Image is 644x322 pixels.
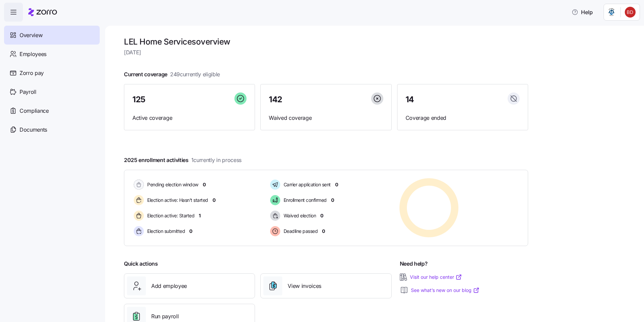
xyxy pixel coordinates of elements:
span: 1 currently in process [191,156,241,164]
span: Quick actions [124,260,158,268]
a: Payroll [4,82,100,101]
img: bfe5654d62d9ec7e5a1b51da026209b1 [625,7,636,18]
button: Help [566,5,598,19]
span: Payroll [20,88,36,96]
a: See what’s new on our blog [411,287,480,294]
span: Pending election window [145,181,198,188]
span: 0 [331,197,334,204]
span: 14 [406,96,414,104]
span: Waived coverage [269,114,383,122]
h1: LEL Home Services overview [124,36,528,47]
a: Overview [4,26,100,45]
a: Compliance [4,101,100,120]
span: 0 [189,228,192,235]
span: 125 [132,96,146,104]
a: Employees [4,45,100,63]
span: [DATE] [124,48,528,57]
span: Election submitted [145,228,185,235]
span: Enrollment confirmed [282,197,327,204]
img: Employer logo [608,8,615,16]
span: View invoices [288,282,321,290]
span: Deadline passed [282,228,318,235]
span: 142 [269,96,282,104]
a: Visit our help center [410,274,462,280]
span: Run payroll [151,312,179,321]
span: Compliance [20,107,49,115]
span: Election active: Hasn't started [145,197,208,204]
span: Election active: Started [145,212,194,219]
a: Zorro pay [4,63,100,82]
span: 249 currently eligible [170,70,220,79]
span: Need help? [400,260,428,268]
span: Help [572,8,593,16]
span: Overview [20,31,42,39]
span: 0 [322,228,325,235]
span: 0 [213,197,216,204]
span: 2025 enrollment activities [124,156,241,164]
span: 0 [320,212,323,219]
span: Active coverage [132,114,247,122]
span: 0 [335,181,338,188]
span: Waived election [282,212,316,219]
span: 1 [199,212,201,219]
span: Coverage ended [406,114,520,122]
span: Current coverage [124,70,220,79]
span: 0 [203,181,206,188]
span: Documents [20,126,47,134]
span: Zorro pay [20,69,44,77]
span: Carrier application sent [282,181,331,188]
a: Documents [4,120,100,139]
span: Employees [20,50,46,58]
span: Add employee [151,282,187,290]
